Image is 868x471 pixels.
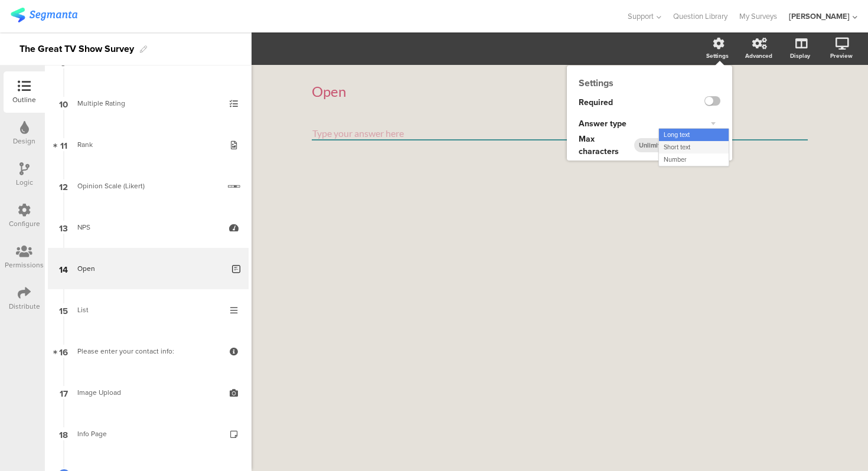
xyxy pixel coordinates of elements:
[16,177,33,188] div: Logic
[567,76,732,90] div: Settings
[19,40,134,58] div: The Great TV Show Survey
[59,179,68,192] span: 12
[59,97,68,110] span: 10
[664,130,690,139] span: Long text
[60,138,67,151] span: 11
[48,331,249,372] a: 16 Please enter your contact info:
[5,260,44,270] div: Permissions
[579,96,613,109] span: Required
[312,83,808,100] p: Open
[77,97,218,109] div: Multiple Rating
[12,94,36,105] div: Outline
[789,11,850,22] div: [PERSON_NAME]
[13,136,35,146] div: Design
[59,221,68,234] span: 13
[48,248,249,289] a: 14 Open
[664,142,690,152] span: Short text
[790,51,810,60] div: Display
[634,138,720,152] input: Unlimited
[48,124,249,165] a: 11 Rank
[77,304,218,316] div: List
[59,303,68,316] span: 15
[706,51,729,60] div: Settings
[830,51,853,60] div: Preview
[9,301,40,312] div: Distribute
[745,51,772,60] div: Advanced
[77,221,218,233] div: NPS
[59,427,68,440] span: 18
[48,83,249,124] a: 10 Multiple Rating
[579,117,626,130] span: Answer type
[48,289,249,331] a: 15 List
[77,387,218,398] div: Image Upload
[77,345,218,357] div: Please enter your contact info:
[11,8,77,22] img: segmanta logo
[664,155,687,164] span: Number
[77,428,218,440] div: Info Page
[9,218,40,229] div: Configure
[579,133,634,158] span: Max characters
[77,139,218,151] div: Rank
[59,262,68,275] span: 14
[77,263,223,274] div: Open
[48,372,249,413] a: 17 Image Upload
[48,413,249,454] a: 18 Info Page
[59,345,68,358] span: 16
[77,180,219,192] div: Opinion Scale (Likert)
[628,11,654,22] span: Support
[48,207,249,248] a: 13 NPS
[61,55,66,68] span: 9
[60,386,68,399] span: 17
[48,165,249,207] a: 12 Opinion Scale (Likert)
